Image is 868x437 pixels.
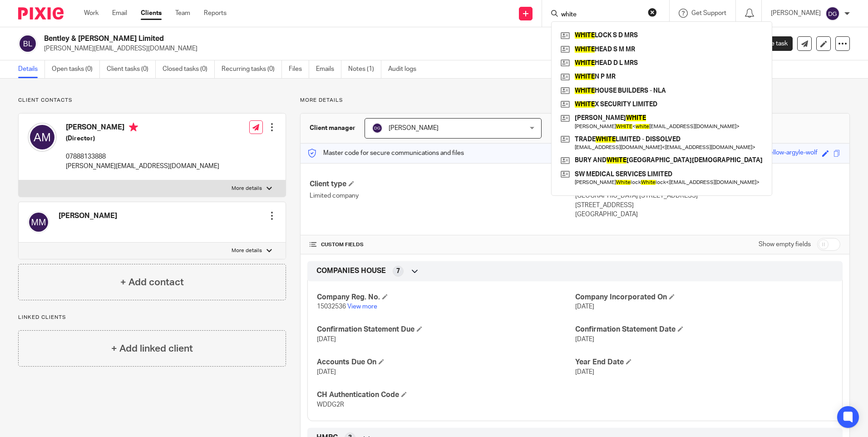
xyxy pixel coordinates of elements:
[18,60,45,78] a: Details
[222,60,282,78] a: Recurring tasks (0)
[759,240,811,249] label: Show empty fields
[691,10,726,16] span: Get Support
[84,9,99,18] a: Work
[317,336,336,343] span: [DATE]
[44,34,590,44] h2: Bentley & [PERSON_NAME] Limited
[66,152,219,161] p: 07888133888
[317,369,336,375] span: [DATE]
[310,124,355,133] h3: Client manager
[316,60,341,78] a: Emails
[317,293,575,302] h4: Company Reg. No.
[59,211,117,221] h4: [PERSON_NAME]
[232,185,262,192] p: More details
[575,325,833,334] h4: Confirmation Statement Date
[737,148,818,159] div: grass-fed-yellow-argyle-wolf
[648,8,657,17] button: Clear
[388,60,423,78] a: Audit logs
[347,303,377,310] a: View more
[575,369,594,375] span: [DATE]
[141,9,162,18] a: Clients
[372,123,383,134] img: svg%3E
[175,9,190,18] a: Team
[348,60,381,78] a: Notes (1)
[129,123,138,132] i: Primary
[52,60,100,78] a: Open tasks (0)
[163,60,215,78] a: Closed tasks (0)
[112,9,127,18] a: Email
[66,134,219,143] h5: (Director)
[310,191,575,200] p: Limited company
[317,402,344,408] span: WDDG2R
[575,336,594,343] span: [DATE]
[317,325,575,334] h4: Confirmation Statement Due
[18,314,286,321] p: Linked clients
[317,358,575,367] h4: Accounts Due On
[300,97,850,104] p: More details
[66,162,219,171] p: [PERSON_NAME][EMAIL_ADDRESS][DOMAIN_NAME]
[575,210,840,219] p: [GEOGRAPHIC_DATA]
[560,11,642,19] input: Search
[204,9,227,18] a: Reports
[575,358,833,367] h4: Year End Date
[771,9,821,18] p: [PERSON_NAME]
[307,149,464,158] p: Master code for secure communications and files
[317,303,346,310] span: 15032536
[111,342,193,356] h4: + Add linked client
[389,125,439,131] span: [PERSON_NAME]
[317,390,575,400] h4: CH Authentication Code
[316,266,386,276] span: COMPANIES HOUSE
[18,97,286,104] p: Client contacts
[107,60,156,78] a: Client tasks (0)
[66,123,219,134] h4: [PERSON_NAME]
[28,123,57,152] img: svg%3E
[575,293,833,302] h4: Company Incorporated On
[232,247,262,254] p: More details
[575,303,594,310] span: [DATE]
[44,44,726,53] p: [PERSON_NAME][EMAIL_ADDRESS][DOMAIN_NAME]
[310,241,575,248] h4: CUSTOM FIELDS
[120,275,184,289] h4: + Add contact
[575,201,840,210] p: [STREET_ADDRESS]
[28,211,49,233] img: svg%3E
[825,6,840,21] img: svg%3E
[289,60,309,78] a: Files
[575,191,840,200] p: [GEOGRAPHIC_DATA] [STREET_ADDRESS]
[310,179,575,189] h4: Client type
[396,267,400,276] span: 7
[18,34,37,53] img: svg%3E
[18,7,64,20] img: Pixie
